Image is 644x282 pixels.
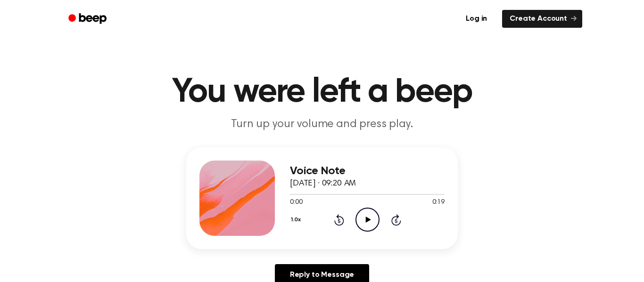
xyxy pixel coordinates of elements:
span: 0:19 [432,198,445,208]
a: Beep [62,10,115,28]
span: [DATE] · 09:20 AM [290,179,356,188]
h3: Voice Note [290,165,445,177]
a: Create Account [502,10,582,28]
p: Turn up your volume and press play. [141,117,503,132]
h1: You were left a beep [81,75,563,109]
button: 1.0x [290,212,304,228]
a: Log in [456,8,496,30]
span: 0:00 [290,198,302,208]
